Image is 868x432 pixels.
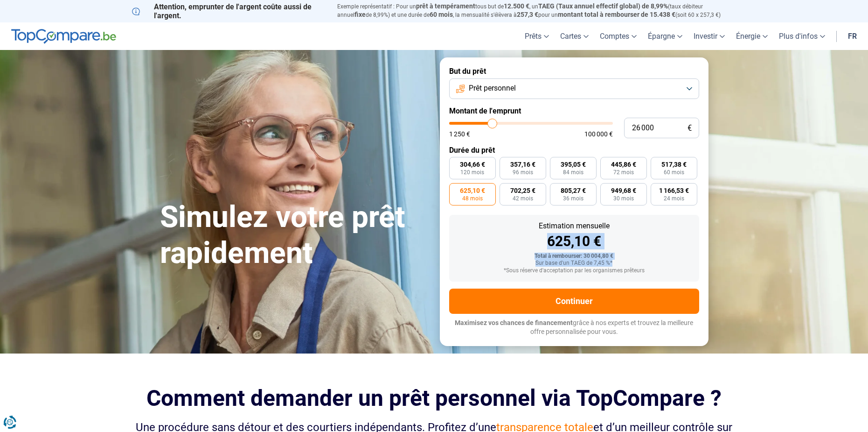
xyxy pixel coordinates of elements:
[460,187,485,194] span: 625,10 €
[688,22,730,50] a: Investir
[132,2,326,20] p: Attention, emprunter de l'argent coûte aussi de l'argent.
[642,22,688,50] a: Épargne
[594,22,642,50] a: Comptes
[449,131,470,137] span: 1 250 €
[613,196,634,201] span: 30 mois
[613,170,634,175] span: 72 mois
[11,29,116,44] img: TopCompare
[457,222,692,230] div: Estimation mensuelle
[561,161,586,168] span: 395,05 €
[517,11,538,18] span: 257,3 €
[449,146,699,155] label: Durée du prêt
[842,22,862,50] a: fr
[469,83,516,93] span: Prêt personnel
[773,22,831,50] a: Plus d'infos
[561,187,586,194] span: 805,27 €
[457,260,692,267] div: Sur base d'un TAEG de 7,45 %*
[538,2,668,10] span: TAEG (Taux annuel effectif global) de 8,99%
[449,106,699,115] label: Montant de l'emprunt
[558,11,675,18] span: montant total à rembourser de 15.438 €
[730,22,773,50] a: Énergie
[563,170,583,175] span: 84 mois
[449,67,699,76] label: But du prêt
[519,22,555,50] a: Prêts
[449,319,699,337] p: grâce à nos experts et trouvez la meilleure offre personnalisée pour vous.
[457,253,692,260] div: Total à rembourser: 30 004,80 €
[664,170,684,175] span: 60 mois
[430,11,453,18] span: 60 mois
[611,187,636,194] span: 949,68 €
[460,170,484,175] span: 120 mois
[611,161,636,168] span: 445,86 €
[449,289,699,314] button: Continuer
[504,2,529,10] span: 12.500 €
[457,268,692,274] div: *Sous réserve d'acceptation par les organismes prêteurs
[160,199,429,271] h1: Simulez votre prêt rapidement
[584,131,613,137] span: 100 000 €
[659,187,689,194] span: 1 166,53 €
[457,234,692,248] div: 625,10 €
[510,161,535,168] span: 357,16 €
[563,196,583,201] span: 36 mois
[687,124,692,132] span: €
[449,78,699,99] button: Prêt personnel
[416,2,475,10] span: prêt à tempérament
[354,11,366,18] span: fixe
[555,22,594,50] a: Cartes
[664,196,684,201] span: 24 mois
[513,196,533,201] span: 42 mois
[455,319,573,326] span: Maximisez vos chances de financement
[510,187,535,194] span: 702,25 €
[460,161,485,168] span: 304,66 €
[337,2,736,19] p: Exemple représentatif : Pour un tous but de , un (taux débiteur annuel de 8,99%) et une durée de ...
[132,385,736,411] h2: Comment demander un prêt personnel via TopCompare ?
[661,161,687,168] span: 517,38 €
[462,196,483,201] span: 48 mois
[513,170,533,175] span: 96 mois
